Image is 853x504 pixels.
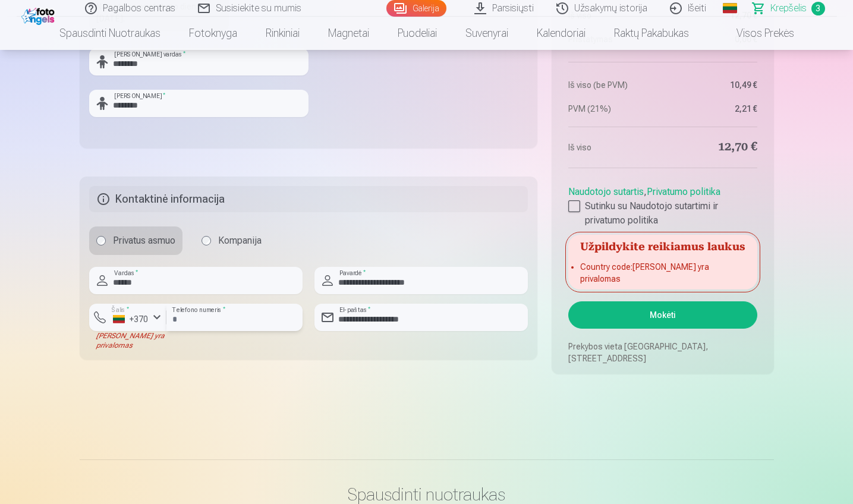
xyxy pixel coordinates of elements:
a: Rinkiniai [251,17,314,50]
label: Privatus asmuo [89,226,182,255]
div: , [568,180,757,228]
a: Suvenyrai [451,17,522,50]
a: Privatumo politika [647,186,720,197]
input: Kompanija [202,236,211,245]
div: [PERSON_NAME] yra privalomas [89,331,166,350]
span: 3 [811,2,825,15]
a: Raktų pakabukas [600,17,703,50]
label: Sutinku su Naudotojo sutartimi ir privatumo politika [568,199,757,228]
label: Šalis [108,305,133,314]
a: Kalendoriai [522,17,600,50]
button: Šalis*+370 [89,304,166,331]
li: Country code : [PERSON_NAME] yra privalomas [580,261,745,285]
a: Spausdinti nuotraukas [45,17,175,50]
dd: 2,21 € [669,103,757,115]
a: Puodeliai [383,17,451,50]
h5: Kontaktinė informacija [89,186,528,212]
label: Kompanija [194,226,269,255]
a: Fotoknyga [175,17,251,50]
dd: 12,70 € [669,139,757,156]
dt: PVM (21%) [568,103,657,115]
dt: Iš viso [568,139,657,156]
p: Prekybos vieta [GEOGRAPHIC_DATA], [STREET_ADDRESS] [568,341,757,364]
div: +370 [113,313,149,325]
input: Privatus asmuo [96,236,106,245]
a: Naudotojo sutartis [568,186,644,197]
a: Visos prekės [703,17,808,50]
span: Krepšelis [770,1,807,15]
a: Magnetai [314,17,383,50]
h5: Užpildykite reikiamus laukus [568,235,757,256]
img: /fa2 [21,5,58,25]
dt: Iš viso (be PVM) [568,79,657,91]
dd: 10,49 € [669,79,757,91]
button: Mokėti [568,301,757,329]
